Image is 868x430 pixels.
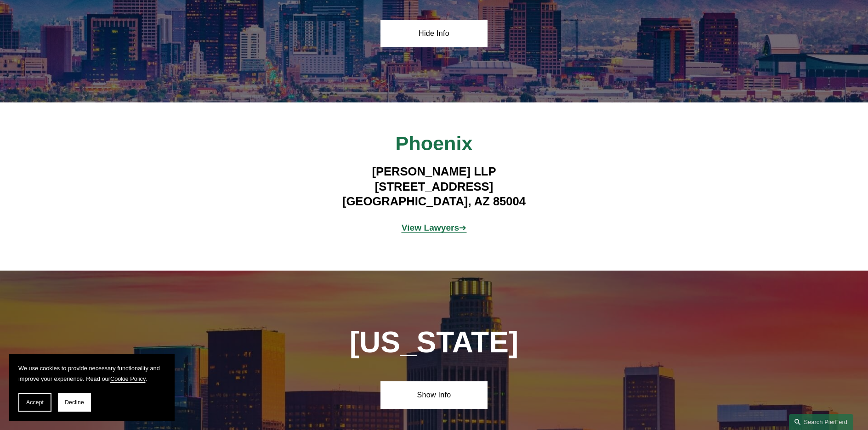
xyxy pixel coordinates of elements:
button: Accept [18,393,51,412]
a: Search this site [789,414,853,430]
a: ➔ [459,223,466,232]
p: We use cookies to provide necessary functionality and improve your experience. Read our . [18,363,165,384]
a: Show Info [380,381,488,409]
h1: [US_STATE] [300,326,568,359]
span: Phoenix [396,132,473,154]
section: Cookie banner [9,354,175,421]
a: View Lawyers [402,223,460,232]
span: Accept [26,399,44,406]
h4: [PERSON_NAME] LLP [STREET_ADDRESS] [GEOGRAPHIC_DATA], AZ 85004 [300,164,568,209]
span: Decline [65,399,84,406]
a: Cookie Policy [110,375,146,382]
button: Decline [58,393,91,412]
a: Hide Info [380,20,488,47]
